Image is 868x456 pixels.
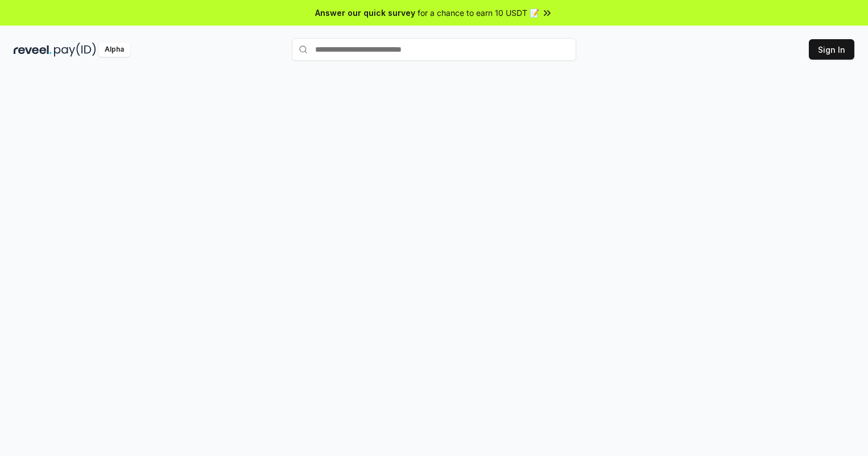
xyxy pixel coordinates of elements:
span: for a chance to earn 10 USDT 📝 [418,7,539,19]
div: Alpha [98,43,130,57]
span: Answer our quick survey [315,7,415,19]
button: Sign In [809,39,854,60]
img: pay_id [54,43,96,57]
img: reveel_dark [14,43,52,57]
